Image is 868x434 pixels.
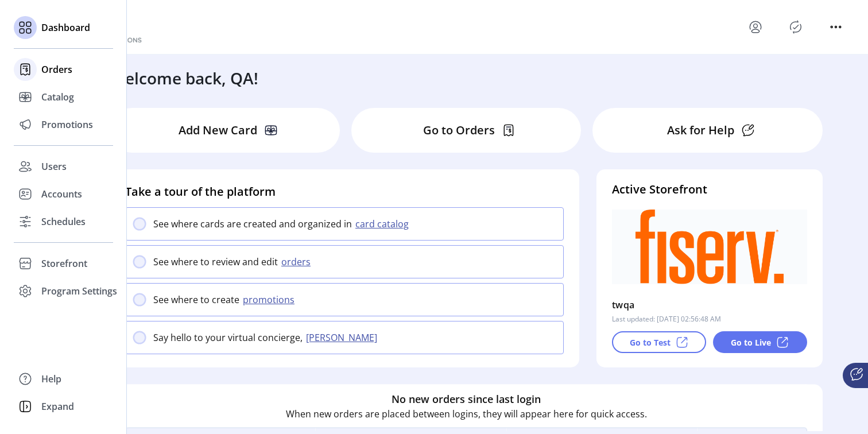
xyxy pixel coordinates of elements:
button: menu [746,18,765,36]
span: Accounts [41,187,82,201]
span: Users [41,160,67,173]
button: orders [278,255,317,269]
span: Expand [41,400,74,413]
p: Last updated: [DATE] 02:56:48 AM [612,314,721,324]
p: Add New Card [179,122,257,139]
p: When new orders are placed between logins, they will appear here for quick access. [286,407,647,421]
p: Go to Live [731,336,771,348]
span: Orders [41,63,72,76]
span: Program Settings [41,284,117,298]
button: [PERSON_NAME] [303,331,384,344]
button: promotions [239,293,301,307]
h6: No new orders since last login [392,392,541,407]
button: menu [827,18,845,36]
p: See where to create [153,293,239,307]
button: card catalog [352,217,416,231]
p: Go to Test [630,336,671,348]
p: Say hello to your virtual concierge, [153,331,303,344]
h4: Take a tour of the platform [125,183,564,200]
span: Storefront [41,257,87,270]
p: Ask for Help [667,122,734,139]
p: See where cards are created and organized in [153,217,352,231]
span: Help [41,372,61,386]
span: Dashboard [41,21,90,34]
h4: Active Storefront [612,181,807,198]
p: twqa [612,296,635,314]
h3: Welcome back, QA! [110,66,258,90]
button: Publisher Panel [786,18,805,36]
span: Promotions [41,118,93,131]
span: Catalog [41,90,74,104]
span: Schedules [41,215,86,228]
p: Go to Orders [423,122,495,139]
p: See where to review and edit [153,255,278,269]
